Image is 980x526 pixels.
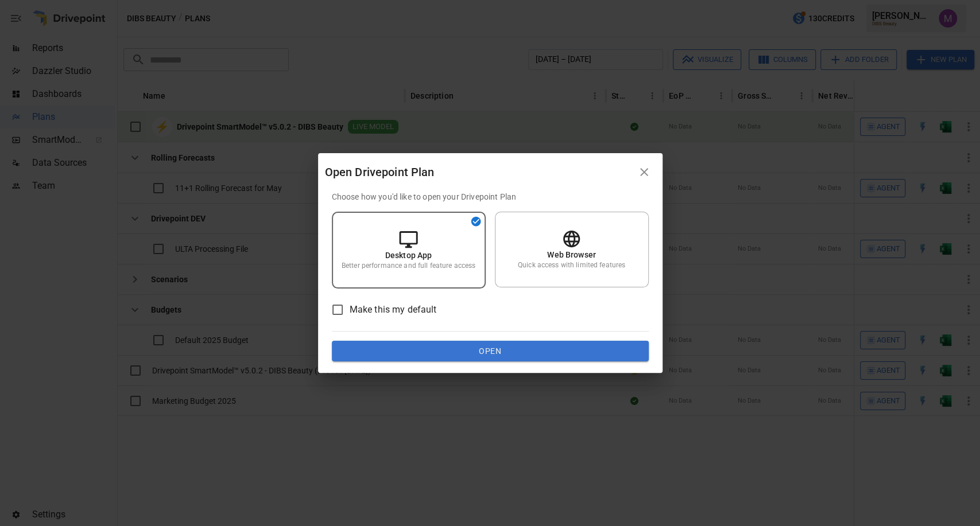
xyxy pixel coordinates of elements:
button: Open [332,341,649,361]
div: Open Drivepoint Plan [325,163,633,181]
span: Make this my default [350,303,437,317]
p: Quick access with limited features [518,260,625,270]
p: Web Browser [547,249,596,260]
p: Desktop App [385,250,432,261]
p: Better performance and full feature access [342,261,475,271]
p: Choose how you'd like to open your Drivepoint Plan [332,191,649,202]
